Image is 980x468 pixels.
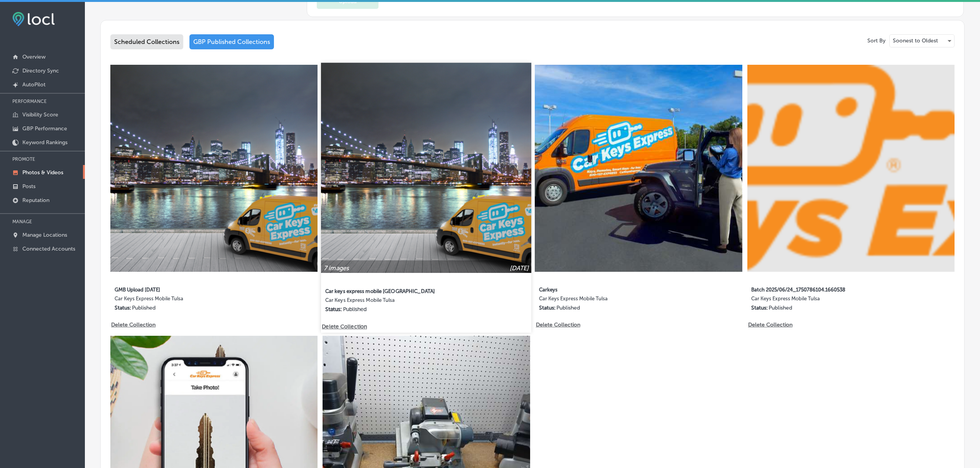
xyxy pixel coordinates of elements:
[748,322,792,328] p: Delete Collection
[539,282,686,296] label: Carkeys
[22,125,67,132] p: GBP Performance
[325,306,342,313] p: Status:
[747,65,955,272] img: Collection thumbnail
[343,306,367,313] p: Published
[510,264,529,272] p: [DATE]
[22,81,46,88] p: AutoPilot
[110,65,318,272] img: Collection thumbnail
[324,264,349,272] p: 7 images
[22,246,75,252] p: Connected Accounts
[536,322,580,328] p: Delete Collection
[22,139,68,146] p: Keyword Rankings
[22,197,49,204] p: Reputation
[115,282,262,296] label: GMB Upload [DATE]
[751,296,898,305] label: Car Keys Express Mobile Tulsa
[893,37,938,44] p: Soonest to Oldest
[867,37,885,44] p: Sort By
[132,305,155,311] p: Published
[322,323,366,330] p: Delete Collection
[556,305,580,311] p: Published
[769,305,792,311] p: Published
[111,322,155,328] p: Delete Collection
[115,296,262,305] label: Car Keys Express Mobile Tulsa
[22,111,58,118] p: Visibility Score
[539,296,686,305] label: Car Keys Express Mobile Tulsa
[12,12,55,26] img: fda3e92497d09a02dc62c9cd864e3231.png
[321,62,531,273] img: Collection thumbnail
[22,54,46,60] p: Overview
[539,305,556,311] p: Status:
[325,297,475,306] label: Car Keys Express Mobile Tulsa
[22,67,59,74] p: Directory Sync
[22,169,63,176] p: Photos & Videos
[110,34,183,49] div: Scheduled Collections
[22,183,35,190] p: Posts
[751,305,768,311] p: Status:
[751,282,898,296] label: Batch 2025/06/24_1750786104.1660538
[325,283,475,297] label: Car keys express mobile [GEOGRAPHIC_DATA]
[890,35,954,47] div: Soonest to Oldest
[189,34,274,49] div: GBP Published Collections
[115,305,131,311] p: Status:
[535,65,742,272] img: Collection thumbnail
[22,232,67,238] p: Manage Locations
